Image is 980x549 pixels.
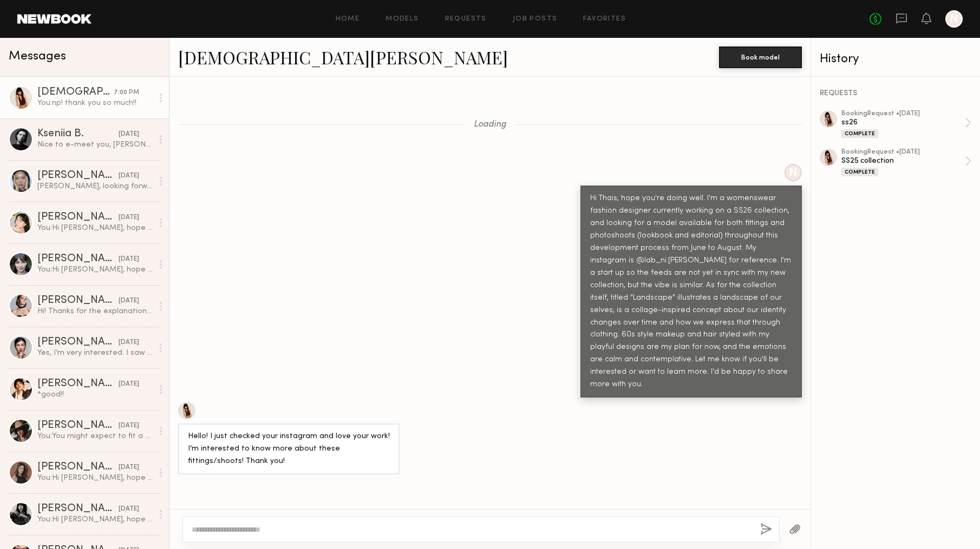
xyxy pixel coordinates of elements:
div: [DATE] [119,171,139,181]
a: [DEMOGRAPHIC_DATA][PERSON_NAME] [178,45,508,69]
div: Complete [841,129,878,138]
div: You: Hi [PERSON_NAME], hope you're doing well. I'm a womenswear fashion designer currently workin... [37,223,153,233]
div: [PERSON_NAME] [37,379,119,389]
div: booking Request • [DATE] [841,110,965,117]
div: [PERSON_NAME], looking forward to another chance! [37,181,153,191]
div: Yes, I’m very interested. I saw your instagram and your work looks beautiful. [37,348,153,358]
div: Hi! Thanks for the explanation — that really helps. I’m interested! I just moved to Downtown, so ... [37,306,153,316]
div: Complete [841,168,878,176]
div: 7:00 PM [114,88,139,98]
div: History [820,53,971,65]
div: [DATE] [119,504,139,514]
div: [PERSON_NAME] [37,254,119,264]
div: You: Hi [PERSON_NAME], hope you're doing well. I'm a womenswear fashion designer currently workin... [37,514,153,525]
a: Models [386,16,419,23]
div: [PERSON_NAME] [37,504,119,514]
div: ss26 [841,117,965,128]
a: Home [336,16,360,23]
a: Requests [445,16,487,23]
div: Kseniia B. [37,129,119,140]
a: Job Posts [513,16,558,23]
div: *good!! [37,389,153,400]
button: Book model [719,47,802,68]
span: Loading [474,120,506,129]
div: SS25 collection [841,156,965,166]
div: [DATE] [119,296,139,306]
div: [DATE] [119,213,139,223]
div: Hi Thais, hope you're doing well. I'm a womenswear fashion designer currently working on a SS26 c... [590,193,792,391]
div: [PERSON_NAME] [37,212,119,223]
a: bookingRequest •[DATE]SS25 collectionComplete [841,149,971,176]
div: Nice to e-meet you, [PERSON_NAME]! I’m currently in [GEOGRAPHIC_DATA], but I go back to LA pretty... [37,140,153,150]
div: [PERSON_NAME] [37,295,119,306]
div: [PERSON_NAME] [37,420,119,431]
div: You: np! thank you so much!! [37,98,153,108]
a: Book model [719,52,802,61]
div: [DATE] [119,338,139,348]
a: bookingRequest •[DATE]ss26Complete [841,110,971,138]
div: [DATE] [119,254,139,264]
div: [DATE] [119,421,139,431]
a: Favorites [583,16,626,23]
div: [DATE] [119,462,139,473]
div: [PERSON_NAME] [37,462,119,473]
div: [DATE] [119,129,139,140]
div: You: Hi [PERSON_NAME], hope you're doing well. I'm a womenswear fashion designer currently workin... [37,473,153,483]
div: [DATE] [119,379,139,389]
div: Hello! I just checked your instagram and love your work! I’m interested to know more about these ... [188,431,390,468]
div: You: You might expect to fit a total of 12-14 pieces at each round of fitting, instead of 28. Bec... [37,431,153,441]
div: [DEMOGRAPHIC_DATA][PERSON_NAME] [37,87,114,98]
div: You: Hi [PERSON_NAME], hope you're doing well. I'm a womenswear fashion designer currently workin... [37,264,153,275]
div: booking Request • [DATE] [841,149,965,156]
div: REQUESTS [820,90,971,97]
div: [PERSON_NAME] [37,170,119,181]
a: N [945,10,963,28]
div: [PERSON_NAME] [37,337,119,348]
span: Messages [9,50,66,63]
